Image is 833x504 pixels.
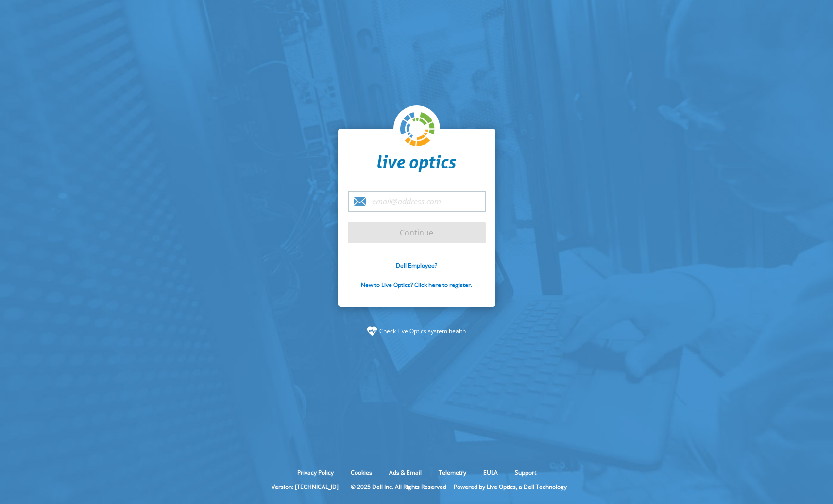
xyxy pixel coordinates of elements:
[290,469,341,477] a: Privacy Policy
[396,261,437,269] a: Dell Employee?
[476,469,505,477] a: EULA
[267,483,343,491] li: Version: [TECHNICAL_ID]
[361,281,472,289] a: New to Live Optics? Click here to register.
[508,469,544,477] a: Support
[348,191,486,212] input: email@address.com
[367,326,377,336] img: status-check-icon.svg
[343,469,379,477] a: Cookies
[400,112,435,147] img: liveoptics-logo.svg
[454,483,567,491] li: Powered by Live Optics, a Dell Technology
[382,469,429,477] a: Ads & Email
[431,469,474,477] a: Telemetry
[377,155,456,172] img: liveoptics-word.svg
[379,326,466,336] a: Check Live Optics system health
[346,483,451,491] li: © 2025 Dell Inc. All Rights Reserved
